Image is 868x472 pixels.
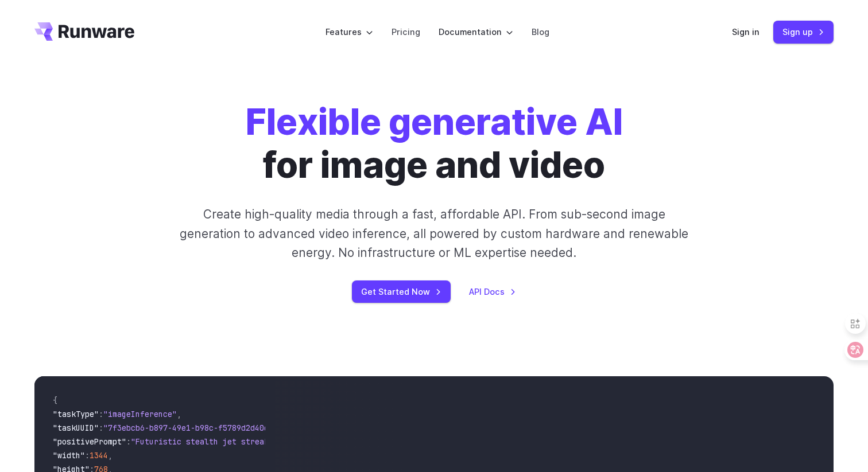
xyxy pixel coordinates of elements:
[53,423,99,433] span: "taskUUID"
[108,450,113,461] span: ,
[53,395,57,405] span: {
[34,22,134,41] a: Go to /
[103,409,177,419] span: "imageInference"
[773,21,834,43] a: Sign up
[99,409,103,419] span: :
[246,101,623,186] h1: for image and video
[177,409,181,419] span: ,
[53,409,99,419] span: "taskType"
[532,25,549,38] a: Blog
[246,100,623,143] strong: Flexible generative AI
[90,450,108,461] span: 1344
[392,25,420,38] a: Pricing
[469,285,516,298] a: API Docs
[131,436,549,447] span: "Futuristic stealth jet streaking through a neon-lit cityscape with glowing purple exhaust"
[732,25,759,38] a: Sign in
[103,423,278,433] span: "7f3ebcb6-b897-49e1-b98c-f5789d2d40d7"
[126,436,131,447] span: :
[439,25,513,38] label: Documentation
[53,450,85,461] span: "width"
[99,423,103,433] span: :
[325,25,373,38] label: Features
[53,436,126,447] span: "positivePrompt"
[85,450,90,461] span: :
[352,280,451,303] a: Get Started Now
[179,205,690,262] p: Create high-quality media through a fast, affordable API. From sub-second image generation to adv...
